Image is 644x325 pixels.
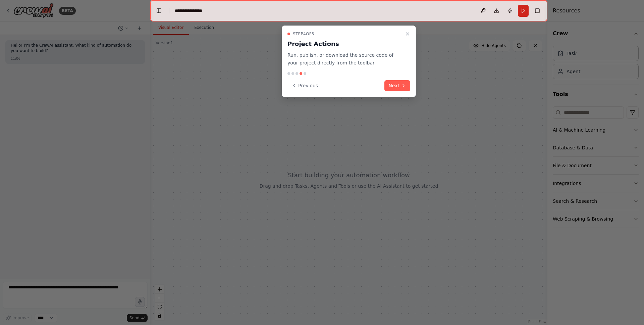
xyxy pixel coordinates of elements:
[293,31,314,37] span: Step 4 of 5
[287,80,322,91] button: Previous
[384,80,410,91] button: Next
[287,39,402,49] h3: Project Actions
[287,51,402,67] p: Run, publish, or download the source code of your project directly from the toolbar.
[154,6,164,15] button: Hide left sidebar
[404,30,412,38] button: Close walkthrough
